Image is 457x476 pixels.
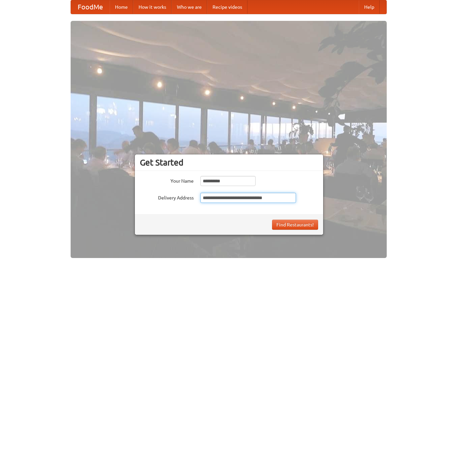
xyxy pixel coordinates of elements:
label: Delivery Address [140,193,194,201]
a: Recipe videos [207,0,247,14]
a: Who we are [172,0,207,14]
label: Your Name [140,176,194,184]
a: How it works [133,0,172,14]
a: FoodMe [71,0,110,14]
button: Find Restaurants! [272,220,318,230]
a: Help [359,0,380,14]
h3: Get Started [140,157,318,168]
a: Home [110,0,133,14]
